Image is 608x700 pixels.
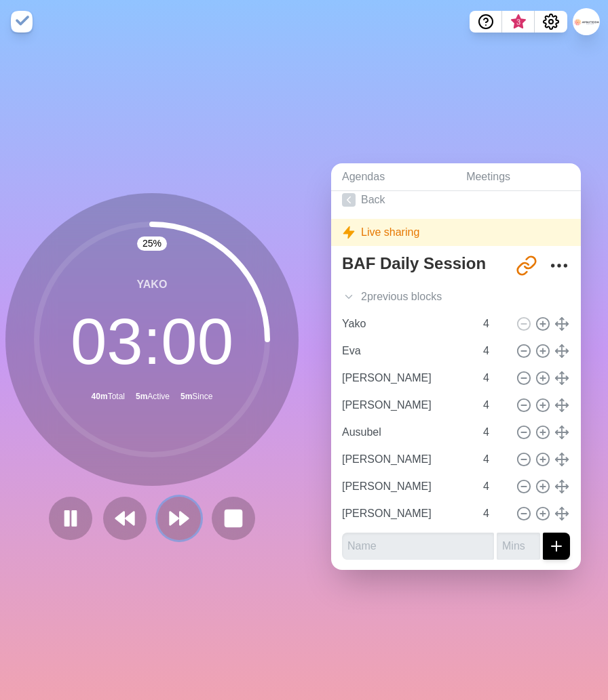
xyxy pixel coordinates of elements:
[11,11,33,33] img: timeblocks logo
[535,11,567,33] button: Settings
[436,289,442,305] span: s
[331,219,581,246] div: Live sharing
[478,473,510,500] input: Mins
[513,252,540,279] button: Share link
[513,17,524,28] span: 3
[331,181,581,219] a: Back
[502,11,535,33] button: What’s new
[337,337,475,365] input: Name
[478,419,510,446] input: Mins
[337,446,475,473] input: Name
[478,446,510,473] input: Mins
[546,252,573,279] button: More
[478,365,510,392] input: Mins
[478,310,510,337] input: Mins
[337,419,475,446] input: Name
[455,163,581,191] a: Meetings
[342,533,494,560] input: Name
[337,310,475,337] input: Name
[337,500,475,527] input: Name
[337,392,475,419] input: Name
[478,337,510,365] input: Mins
[337,473,475,500] input: Name
[478,392,510,419] input: Mins
[337,365,475,392] input: Name
[331,283,581,310] div: 2 previous block
[497,533,540,560] input: Mins
[478,500,510,527] input: Mins
[470,11,502,33] button: Help
[331,163,455,191] a: Agendas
